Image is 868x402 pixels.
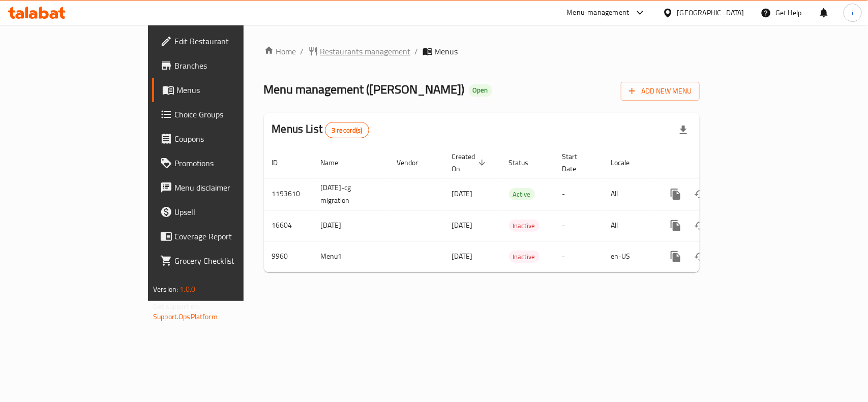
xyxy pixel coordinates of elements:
span: Locale [611,157,643,169]
span: Vendor [397,157,432,169]
span: Coverage Report [174,230,285,242]
button: Change Status [688,182,712,206]
span: Grocery Checklist [174,255,285,267]
span: Coupons [174,133,285,145]
span: Get support on: [153,300,200,313]
button: Change Status [688,213,712,238]
span: Edit Restaurant [174,35,285,47]
button: more [664,213,688,238]
a: Menu disclaimer [152,175,293,200]
div: Menu-management [567,7,630,19]
td: [DATE]-cg migration [313,178,389,210]
li: / [301,45,304,57]
span: [DATE] [452,187,473,200]
span: Version: [153,283,178,296]
span: 1.0.0 [179,283,195,296]
nav: breadcrumb [264,45,700,57]
a: Coverage Report [152,224,293,249]
td: - [554,241,603,272]
a: Branches [152,53,293,78]
th: Actions [655,147,769,178]
span: Inactive [509,220,540,232]
a: Promotions [152,151,293,175]
td: All [603,178,655,210]
span: Add New Menu [629,85,692,98]
span: Inactive [509,251,540,263]
span: [DATE] [452,250,473,263]
div: Export file [671,118,696,142]
a: Choice Groups [152,102,293,127]
span: i [852,7,853,18]
td: Menu1 [313,241,389,272]
span: Menu management ( [PERSON_NAME] ) [264,78,465,101]
button: Change Status [688,244,712,269]
span: Menu disclaimer [174,181,285,194]
td: All [603,210,655,241]
div: Inactive [509,251,540,263]
a: Coupons [152,127,293,151]
a: Grocery Checklist [152,249,293,273]
div: Total records count [325,122,369,138]
span: Upsell [174,206,285,218]
a: Edit Restaurant [152,29,293,53]
span: Open [469,86,492,95]
span: Name [321,157,352,169]
td: en-US [603,241,655,272]
span: ID [272,157,291,169]
span: Restaurants management [320,45,411,57]
table: enhanced table [264,147,769,272]
td: - [554,210,603,241]
span: Start Date [562,150,591,175]
button: more [664,244,688,269]
a: Upsell [152,200,293,224]
span: 3 record(s) [325,126,369,135]
span: Branches [174,59,285,72]
span: Menus [176,84,285,96]
span: Menus [435,45,458,57]
td: - [554,178,603,210]
td: [DATE] [313,210,389,241]
span: Active [509,189,535,200]
a: Restaurants management [308,45,411,57]
span: Status [509,157,542,169]
div: [GEOGRAPHIC_DATA] [677,7,744,18]
div: Active [509,188,535,200]
button: Add New Menu [621,82,700,101]
a: Support.OpsPlatform [153,310,218,323]
span: [DATE] [452,219,473,232]
li: / [415,45,418,57]
h2: Menus List [272,121,369,138]
span: Created On [452,150,489,175]
a: Menus [152,78,293,102]
span: Promotions [174,157,285,169]
span: Choice Groups [174,108,285,120]
button: more [664,182,688,206]
div: Open [469,84,492,97]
